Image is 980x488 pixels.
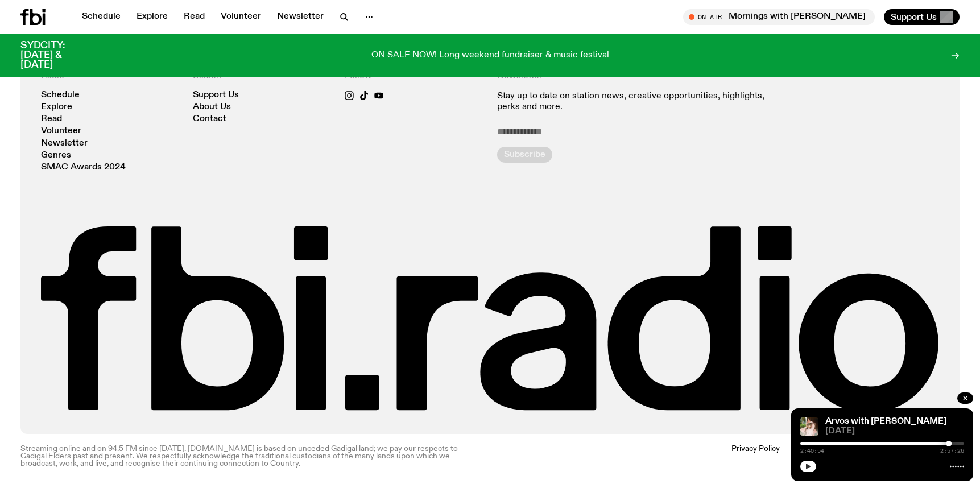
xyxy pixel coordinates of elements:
button: On AirMornings with [PERSON_NAME] [683,9,875,25]
a: Read [177,9,212,25]
h3: SYDCITY: [DATE] & [DATE] [20,41,93,70]
img: Maleeka stands outside on a balcony. She is looking at the camera with a serious expression, and ... [800,417,818,436]
a: Volunteer [41,127,81,135]
span: [DATE] [825,427,964,436]
a: Newsletter [41,139,88,148]
a: Contact [193,115,226,123]
span: 2:40:54 [800,448,824,454]
a: Explore [130,9,175,25]
a: Volunteer [214,9,268,25]
p: Streaming online and on 94.5 FM since [DATE]. [DOMAIN_NAME] is based on unceded Gadigal land; we ... [20,445,483,468]
a: Schedule [41,91,80,100]
a: About Us [193,103,231,111]
a: Support Us [193,91,239,100]
a: Read [41,115,62,123]
a: SMAC Awards 2024 [41,163,126,172]
p: ON SALE NOW! Long weekend fundraiser & music festival [371,51,609,61]
a: Privacy Policy [731,445,780,468]
button: Support Us [884,9,960,25]
span: 2:57:26 [940,448,964,454]
a: Explore [41,103,72,111]
a: Newsletter [270,9,330,25]
a: Genres [41,151,71,160]
p: Stay up to date on station news, creative opportunities, highlights, perks and more. [497,91,787,113]
button: Subscribe [497,147,552,163]
a: Schedule [75,9,127,25]
a: Arvos with [PERSON_NAME] [825,417,946,426]
span: Support Us [891,12,937,22]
